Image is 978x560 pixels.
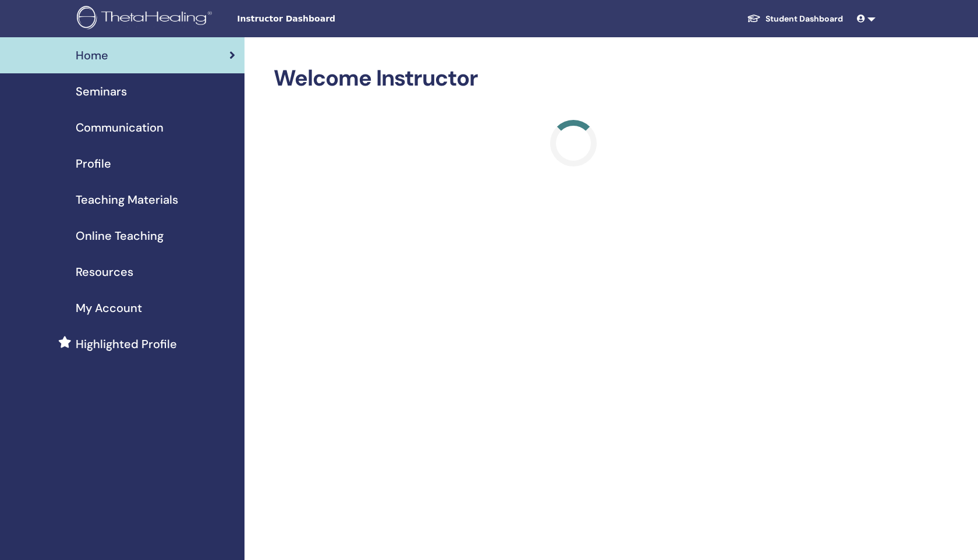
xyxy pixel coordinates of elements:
span: Teaching Materials [76,191,178,208]
a: Student Dashboard [738,8,852,30]
span: Highlighted Profile [76,335,177,353]
img: logo.png [77,6,216,32]
span: Communication [76,119,164,136]
span: Profile [76,155,111,172]
span: Seminars [76,83,127,100]
h2: Welcome Instructor [274,65,873,92]
span: Online Teaching [76,227,164,244]
span: Home [76,47,108,64]
span: Resources [76,263,133,281]
span: My Account [76,299,142,317]
img: graduation-cap-white.svg [747,13,761,23]
span: Instructor Dashboard [237,13,412,25]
